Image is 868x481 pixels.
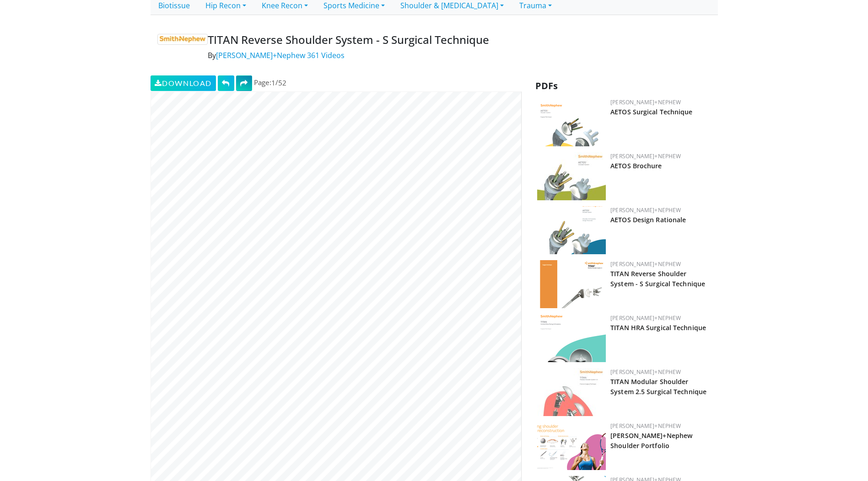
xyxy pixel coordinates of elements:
a: TITAN Modular Shoulder System 2.5 Surgical Technique [610,377,706,395]
a: [PERSON_NAME]+Nephew Shoulder Portfolio [610,431,692,449]
h4: TITAN Reverse Shoulder System - S Surgical Technique [208,33,711,47]
a: [PERSON_NAME]+Nephew [610,422,681,430]
a: AETOS Surgical Technique [610,107,692,116]
img: 4789875f-2a02-4e9d-851b-162ef380fffc.png.150x105_q85_crop-smart_upscale.png [537,422,606,470]
img: 5a14c1a6-606e-4f4a-91f2-e21349b93288.png.150x105_q85_crop-smart_upscale.png [537,314,606,362]
a: [PERSON_NAME]+Nephew [610,206,681,214]
img: 15f07cb0-c057-4fb4-a6ad-fead5f3926d8.png.150x105_q85_crop-smart_upscale.png [537,98,606,146]
a: TITAN Reverse Shoulder System - S Surgical Technique [610,269,705,288]
span: PDFs [535,80,558,92]
a: AETOS Design Rationale [610,215,686,224]
img: 70304dc2-f77a-46c6-8c93-95a8d73ae7e6.jpg.150x105_q85_crop-smart_upscale.jpg [537,368,606,416]
img: ef70d711-8314-40b3-a040-c6a1bfed21a0.jpg.150x105_q85_crop-smart_upscale.jpg [537,152,606,200]
img: a62bb121-518e-464c-a97a-24f15fa7242e.png.150x105_q85_crop-smart_upscale.png [537,260,606,308]
a: [PERSON_NAME]+Nephew [610,98,681,106]
span: 52 [278,78,286,87]
a: Download [151,75,216,91]
a: [PERSON_NAME]+Nephew [610,260,681,268]
a: AETOS Brochure [610,161,662,170]
span: 1 [271,78,275,87]
p: By [208,50,711,61]
a: [PERSON_NAME]+Nephew [610,368,681,376]
span: Page: / [254,78,286,87]
a: [PERSON_NAME]+Nephew [216,50,305,60]
a: [PERSON_NAME]+Nephew [610,314,681,322]
a: TITAN HRA Surgical Technique [610,323,706,332]
a: 361 Videos [307,50,345,60]
img: 5ee4251c-96d8-4905-90bf-280f46b44fe7.png.150x105_q85_crop-smart_upscale.png [537,206,606,254]
a: [PERSON_NAME]+Nephew [610,152,681,160]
